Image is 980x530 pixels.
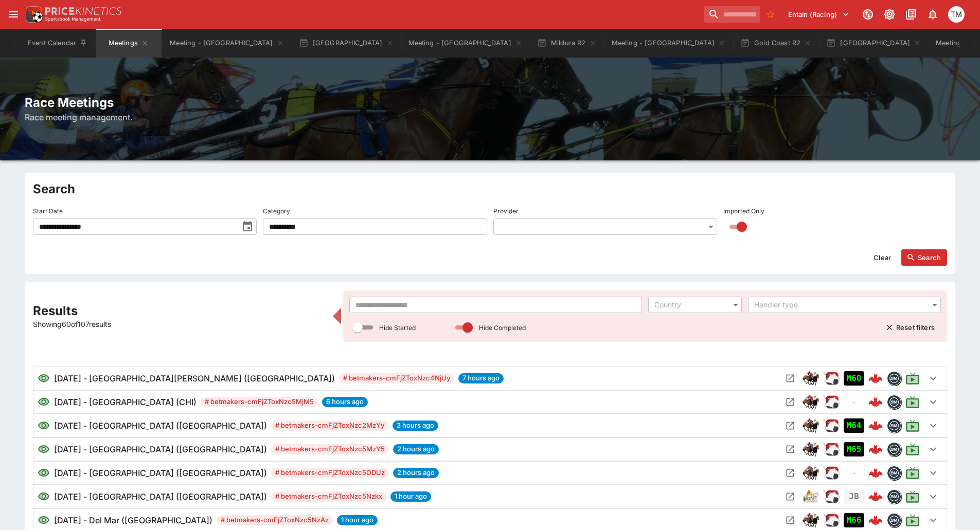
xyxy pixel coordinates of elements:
span: 2 hours ago [393,468,439,478]
img: racing.png [823,465,840,481]
button: Open Meeting [782,465,798,481]
img: betmakers.png [887,395,901,409]
img: racing.png [823,512,840,528]
p: Showing 60 of 107 results [33,319,327,330]
div: horse_racing [803,417,819,434]
img: logo-cerberus--red.svg [868,442,883,456]
img: harness_racing.png [803,488,819,505]
svg: Live [905,513,920,527]
img: betmakers.png [887,443,901,456]
img: racing.png [823,394,840,410]
img: horse_racing.png [803,417,819,434]
button: Clear [867,249,897,266]
button: Toggle light/dark mode [880,5,899,24]
span: 1 hour ago [337,515,378,525]
svg: Live [905,395,920,409]
button: Notifications [923,5,942,24]
span: # betmakers-cmFjZToxNzc2MzYy [271,421,388,431]
span: 2 hours ago [393,444,439,454]
button: No Bookmarks [762,6,779,23]
p: Start Date [33,207,63,215]
div: No Jetbet [844,395,864,409]
button: [GEOGRAPHIC_DATA] [820,29,928,58]
span: 6 hours ago [322,397,368,407]
button: Search [901,249,947,266]
svg: Visible [38,372,50,385]
div: horse_racing [803,465,819,481]
h6: [DATE] - [GEOGRAPHIC_DATA] ([GEOGRAPHIC_DATA]) [54,490,267,503]
div: betmakers [887,442,901,456]
button: Open Meeting [782,417,798,434]
button: Gold Coast R2 [734,29,818,58]
h6: [DATE] - [GEOGRAPHIC_DATA] (CHI) [54,396,197,408]
span: # betmakers-cmFjZToxNzc5MzY5 [271,444,389,454]
img: logo-cerberus--red.svg [868,418,883,433]
div: Handler type [754,300,924,310]
div: horse_racing [803,512,819,528]
button: open drawer [4,5,23,24]
h6: Race meeting management. [25,111,955,123]
svg: Visible [38,443,50,455]
div: ParallelRacing Handler [823,512,840,528]
div: betmakers [887,371,901,386]
img: racing.png [823,417,840,434]
button: Meeting - Mildura [402,29,529,58]
button: Documentation [902,5,920,24]
img: PriceKinetics [45,7,121,15]
div: No Jetbet [844,466,864,480]
div: horse_racing [803,370,819,387]
div: ParallelRacing Handler [823,370,840,387]
img: Sportsbook Management [45,17,101,22]
div: betmakers [887,513,901,527]
h2: Search [33,181,947,197]
svg: Visible [38,396,50,408]
p: Imported Only [723,207,764,215]
span: # betmakers-cmFjZToxNzc4NjUy [339,373,454,383]
p: Provider [493,207,519,215]
h6: [DATE] - [GEOGRAPHIC_DATA] ([GEOGRAPHIC_DATA]) [54,467,267,479]
svg: Visible [38,514,50,526]
div: Country [654,300,725,310]
h6: [DATE] - Del Mar ([GEOGRAPHIC_DATA]) [54,514,212,526]
button: Meeting - Gold Coast [605,29,732,58]
button: Open Meeting [782,488,798,505]
svg: Visible [38,490,50,503]
div: Jetbet not yet mapped [844,489,864,504]
div: Imported to Jetbet as OPEN [844,513,864,527]
svg: Visible [38,467,50,479]
div: ParallelRacing Handler [823,417,840,434]
h6: [DATE] - [GEOGRAPHIC_DATA] ([GEOGRAPHIC_DATA]) [54,443,267,455]
div: harness_racing [803,488,819,505]
img: horse_racing.png [803,441,819,458]
div: Tristan Matheson [948,6,965,23]
svg: Visible [38,419,50,432]
svg: Live [905,418,920,433]
span: # betmakers-cmFjZToxNzc5Nzkx [271,491,386,502]
span: 3 hours ago [393,421,438,431]
img: logo-cerberus--red.svg [868,489,883,504]
button: Reset filters [880,319,941,336]
img: betmakers.png [887,466,901,480]
p: Category [263,207,290,215]
div: betmakers [887,466,901,480]
p: Hide Started [379,323,416,332]
h2: Results [33,303,327,319]
input: search [704,6,760,23]
h6: [DATE] - [GEOGRAPHIC_DATA] ([GEOGRAPHIC_DATA]) [54,419,267,432]
img: betmakers.png [887,514,901,527]
div: ParallelRacing Handler [823,394,840,410]
button: Meetings [96,29,162,58]
img: betmakers.png [887,419,901,432]
button: Connected to PK [859,5,877,24]
span: # betmakers-cmFjZToxNzc5ODUz [271,468,389,478]
div: Imported to Jetbet as OPEN [844,371,864,386]
img: logo-cerberus--red.svg [868,395,883,409]
button: Open Meeting [782,394,798,410]
img: logo-cerberus--red.svg [868,513,883,527]
img: horse_racing.png [803,370,819,387]
button: Event Calendar [22,29,94,58]
button: Meeting - Moonee Valley [164,29,290,58]
button: Open Meeting [782,441,798,458]
div: Imported to Jetbet as OPEN [844,442,864,456]
img: logo-cerberus--red.svg [868,371,883,386]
